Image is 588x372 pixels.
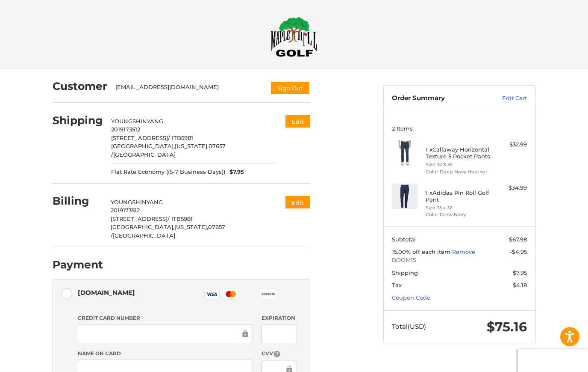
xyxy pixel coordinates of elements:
h2: Payment [53,258,103,271]
h4: 1 x Callaway Horizontal Texture 5 Pocket Pants [426,146,491,160]
span: Shipping [392,269,418,276]
label: Name on Card [78,350,253,357]
label: Expiration [262,314,297,322]
a: Coupon Code [392,294,430,301]
iframe: Gorgias live chat messenger [9,335,102,363]
h2: Billing [53,194,103,208]
a: Edit Cart [484,94,527,103]
label: Credit Card Number [78,314,253,322]
span: Tax [392,282,402,289]
label: CVV [262,350,297,358]
button: Edit [285,196,310,208]
li: Size 32 X 32 [426,161,491,168]
h3: Order Summary [392,94,484,103]
span: / ITB5981 [168,134,193,141]
iframe: Google 고객 리뷰 [517,349,588,372]
span: $7.95 [225,168,244,176]
span: 2019173512 [111,207,140,214]
div: $34.99 [493,184,527,192]
div: $32.99 [493,140,527,149]
h4: 1 x Adidas Pin Roll Golf Pant [426,189,491,203]
span: 07657 / [111,223,225,239]
span: [GEOGRAPHIC_DATA] [113,151,176,158]
span: $7.95 [513,269,527,276]
span: $4.18 [513,282,527,289]
span: Subtotal [392,236,416,243]
span: [US_STATE], [174,223,208,230]
span: [STREET_ADDRESS] [111,215,168,222]
span: [STREET_ADDRESS] [111,134,168,141]
span: YANG [147,118,163,125]
span: BOOM15 [392,256,527,265]
span: [US_STATE], [175,143,209,149]
span: YOUNGSHIN [111,118,147,125]
span: 2019173512 [111,126,140,133]
span: $67.98 [509,236,527,243]
button: Edit [285,115,310,128]
span: -$4.95 [510,248,527,255]
span: [GEOGRAPHIC_DATA] [113,232,175,239]
span: / ITB5981 [168,215,193,222]
span: 15.00% off each item [392,248,452,255]
span: [GEOGRAPHIC_DATA], [111,223,174,230]
li: Color Deep Navy Heather [426,168,491,176]
span: $75.16 [487,319,527,335]
li: Size 33 x 32 [426,204,491,211]
button: Sign Out [270,81,310,95]
div: [EMAIL_ADDRESS][DOMAIN_NAME] [115,83,262,95]
li: Color Crew Navy [426,211,491,218]
h2: Customer [53,80,107,93]
img: Maple Hill Golf [270,17,318,57]
a: Remove [452,248,475,255]
h2: Shipping [53,114,103,127]
div: [DOMAIN_NAME] [78,286,135,300]
span: [GEOGRAPHIC_DATA], [111,143,175,149]
h3: 2 Items [392,125,527,132]
span: 07657 / [111,143,226,158]
span: Flat Rate Economy ((5-7 Business Days)) [111,168,225,176]
span: Total (USD) [392,322,426,330]
span: YOUNGSHIN [111,199,147,205]
span: YANG [147,199,163,205]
